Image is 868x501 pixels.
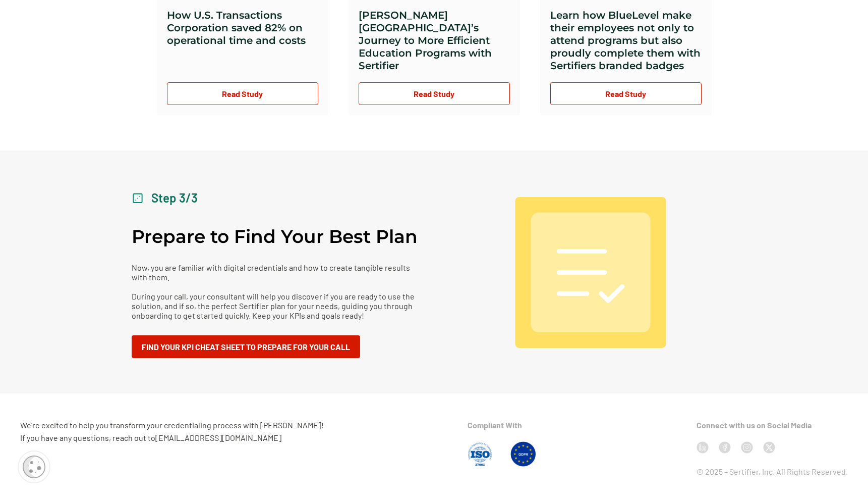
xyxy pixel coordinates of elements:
img: Cookie Popup Icon [23,456,45,478]
img: Instagram [741,441,753,454]
p: Step 3/3 [151,186,198,210]
img: X [763,441,775,454]
h2: [PERSON_NAME][GEOGRAPHIC_DATA]’s Journey to More Efficient Education Programs with Sertifier [359,9,510,72]
a: Read Study [550,82,702,105]
h2: How U.S. Transactions Corporation saved 82% on operational time and costs [167,9,318,47]
img: ISO Compliant [468,441,493,467]
p: Now, you are familiar with digital credentials and how to create tangible results with them. Duri... [132,263,424,320]
a: Read Study [359,82,510,105]
p: We’re excited to help you transform your credentialing process with [PERSON_NAME]! If you have an... [20,419,324,444]
a: Find Your KPI Cheat Sheet to Prepare for Your Call [132,335,360,358]
img: Dice 3 [132,192,144,204]
img: Facebook [719,441,731,454]
img: Prepare to Find Your Best Plan [515,196,666,348]
p: Compliant With [468,419,522,431]
p: © 2025 – Sertifier, Inc. All Rights Reserved. [697,465,848,478]
img: GDPR Compliant [510,441,536,467]
iframe: Chat Widget [818,453,868,501]
a: [EMAIL_ADDRESS][DOMAIN_NAME] [155,433,281,442]
h2: Prepare to Find Your Best Plan [132,225,418,247]
h2: Learn how BlueLevel make their employees not only to attend programs but also proudly complete th... [550,9,702,72]
p: Connect with us on Social Media [697,419,812,431]
a: Read Study [167,82,318,105]
img: LinkedIn [697,441,709,454]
